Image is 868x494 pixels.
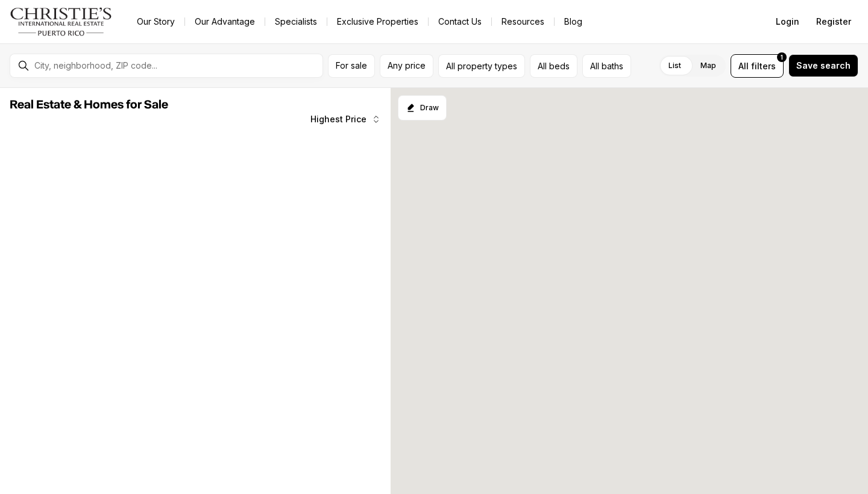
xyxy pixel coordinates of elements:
[530,54,577,78] button: All beds
[398,95,447,120] button: Start drawing
[185,13,265,30] a: Our Advantage
[582,54,631,78] button: All baths
[809,10,858,34] button: Register
[328,54,375,78] button: For sale
[738,60,749,72] span: All
[438,54,525,78] button: All property types
[388,61,426,70] span: Any price
[659,55,691,77] label: List
[731,54,784,78] button: Allfilters1
[380,54,433,78] button: Any price
[327,13,428,30] a: Exclusive Properties
[788,54,858,77] button: Save search
[796,61,851,70] span: Save search
[691,55,726,77] label: Map
[781,52,783,62] span: 1
[127,13,184,30] a: Our Story
[769,10,807,34] button: Login
[555,13,592,30] a: Blog
[776,17,799,27] span: Login
[10,7,113,36] img: logo
[429,13,491,30] button: Contact Us
[265,13,327,30] a: Specialists
[303,107,388,131] button: Highest Price
[816,17,851,27] span: Register
[310,114,366,124] span: Highest Price
[492,13,554,30] a: Resources
[751,60,776,72] span: filters
[336,61,367,70] span: For sale
[10,99,168,111] span: Real Estate & Homes for Sale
